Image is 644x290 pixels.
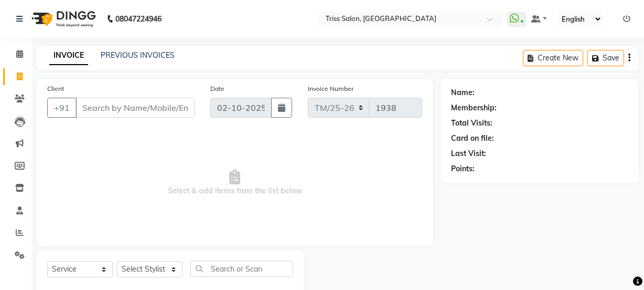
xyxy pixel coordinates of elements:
label: Client [47,84,64,94]
label: Invoice Number [308,84,353,94]
b: 08047224946 [115,4,162,34]
div: Total Visits: [451,118,492,129]
a: INVOICE [49,46,88,65]
div: Last Visit: [451,148,486,159]
button: Create New [523,50,583,66]
button: +91 [47,98,77,118]
span: Select & add items from the list below [47,130,422,235]
div: Membership: [451,102,497,113]
label: Date [210,84,224,94]
button: Save [587,50,624,66]
div: Card on file: [451,133,494,144]
img: logo [27,4,99,34]
div: Name: [451,87,475,98]
a: PREVIOUS INVOICES [101,50,175,60]
div: Points: [451,163,475,174]
input: Search by Name/Mobile/Email/Code [76,98,195,118]
input: Search or Scan [190,261,293,277]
